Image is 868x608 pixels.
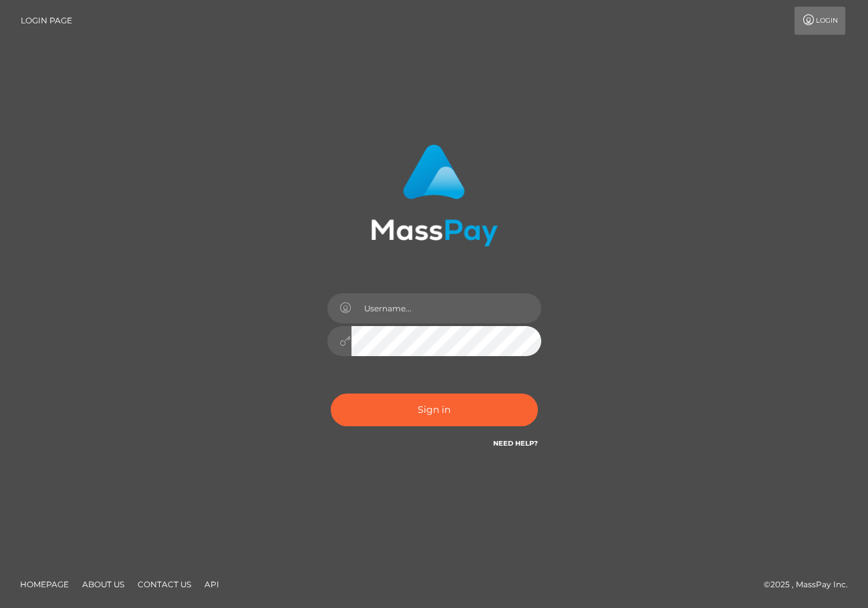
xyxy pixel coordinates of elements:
a: Login Page [21,7,72,35]
a: Login [794,7,845,35]
button: Sign in [331,394,538,426]
div: © 2025 , MassPay Inc. [764,577,858,592]
input: Username... [351,293,541,323]
a: Homepage [15,574,74,595]
a: API [199,574,225,595]
img: MassPay Login [371,144,498,247]
a: Need Help? [493,439,538,448]
a: Contact Us [132,574,196,595]
a: About Us [77,574,130,595]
